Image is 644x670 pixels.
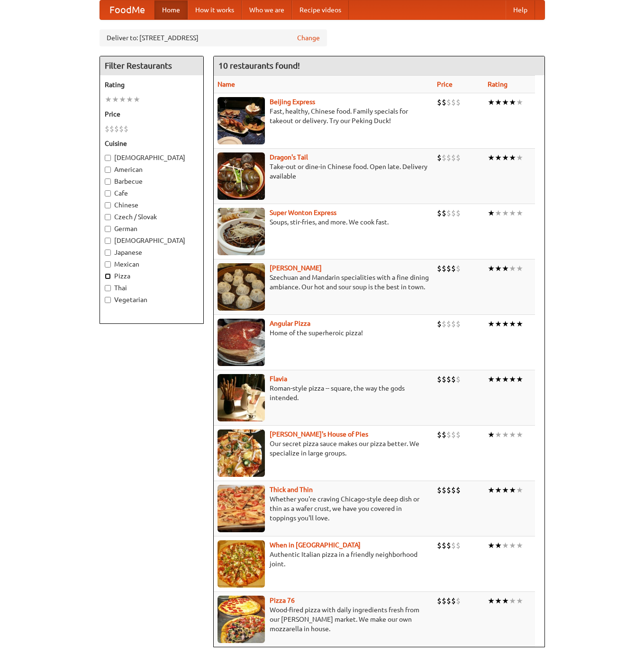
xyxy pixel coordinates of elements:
[218,605,430,634] p: Wood-fired pizza with daily ingredients fresh from our [PERSON_NAME] market. We make our own mozz...
[502,319,509,329] li: ★
[105,190,111,197] input: Cafe
[105,224,199,233] label: German
[516,263,523,274] li: ★
[437,97,442,107] li: $
[218,540,265,588] img: wheninrome.jpg
[451,319,456,329] li: $
[509,208,516,218] li: ★
[456,97,461,107] li: $
[218,374,265,421] img: flavia.jpg
[270,597,295,604] a: Pizza 76
[516,374,523,384] li: ★
[488,80,508,88] a: Rating
[105,295,199,304] label: Vegetarian
[456,263,461,274] li: $
[509,374,516,384] li: ★
[218,494,430,523] p: Whether you're craving Chicago-style deep dish or thin as a wafer crust, we have you covered in t...
[270,98,315,106] b: Beijing Express
[488,152,495,163] li: ★
[509,485,516,495] li: ★
[218,80,235,88] a: Name
[218,208,265,255] img: superwonton.jpg
[495,263,502,274] li: ★
[119,94,126,105] li: ★
[495,596,502,606] li: ★
[446,263,451,274] li: $
[446,152,451,163] li: $
[502,540,509,551] li: ★
[100,29,327,46] div: Deliver to: [STREET_ADDRESS]
[488,208,495,218] li: ★
[506,0,535,19] a: Help
[292,0,349,19] a: Recipe videos
[112,94,119,105] li: ★
[516,152,523,163] li: ★
[105,202,111,208] input: Chinese
[105,179,111,185] input: Barbecue
[446,540,451,551] li: $
[218,162,430,181] p: Take-out or dine-in Chinese food. Open late. Delivery available
[488,485,495,495] li: ★
[456,208,461,218] li: $
[442,485,446,495] li: $
[105,238,111,244] input: [DEMOGRAPHIC_DATA]
[105,226,111,232] input: German
[516,485,523,495] li: ★
[218,263,265,311] img: shandong.jpg
[442,152,446,163] li: $
[218,273,430,292] p: Szechuan and Mandarin specialities with a fine dining ambiance. Our hot and sour soup is the best...
[488,540,495,551] li: ★
[109,124,114,134] li: $
[502,596,509,606] li: ★
[488,374,495,384] li: ★
[270,320,310,327] a: Angular Pizza
[218,439,430,458] p: Our secret pizza sauce makes our pizza better. We specialize in large groups.
[446,485,451,495] li: $
[509,429,516,440] li: ★
[502,152,509,163] li: ★
[456,485,461,495] li: $
[105,271,199,281] label: Pizza
[495,374,502,384] li: ★
[516,319,523,329] li: ★
[105,250,111,256] input: Japanese
[105,212,199,222] label: Czech / Slovak
[456,152,461,163] li: $
[509,263,516,274] li: ★
[488,596,495,606] li: ★
[446,319,451,329] li: $
[124,124,128,134] li: $
[495,208,502,218] li: ★
[105,248,199,257] label: Japanese
[446,208,451,218] li: $
[442,263,446,274] li: $
[218,550,430,569] p: Authentic Italian pizza in a friendly neighborhood joint.
[495,540,502,551] li: ★
[437,485,442,495] li: $
[105,236,199,245] label: [DEMOGRAPHIC_DATA]
[105,167,111,173] input: American
[488,429,495,440] li: ★
[509,596,516,606] li: ★
[451,263,456,274] li: $
[105,139,199,148] h5: Cuisine
[270,541,361,549] a: When in [GEOGRAPHIC_DATA]
[218,107,430,125] p: Fast, healthy, Chinese food. Family specials for takeout or delivery. Try our Peking Duck!
[270,209,336,216] a: Super Wonton Express
[442,429,446,440] li: $
[105,109,199,119] h5: Price
[242,0,292,19] a: Who we are
[105,285,111,291] input: Thai
[456,429,461,440] li: $
[270,264,322,272] a: [PERSON_NAME]
[114,124,119,134] li: $
[451,485,456,495] li: $
[456,596,461,606] li: $
[442,374,446,384] li: $
[488,97,495,107] li: ★
[495,97,502,107] li: ★
[516,208,523,218] li: ★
